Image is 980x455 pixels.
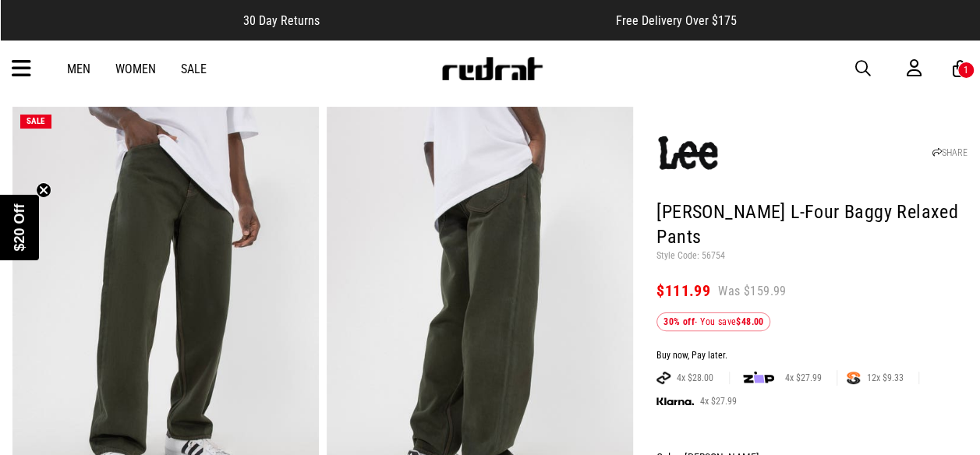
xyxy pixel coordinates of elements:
img: KLARNA [656,397,694,406]
a: Men [67,62,90,76]
span: Free Delivery Over $175 [616,13,737,28]
a: SHARE [932,147,968,158]
span: 30 Day Returns [243,13,320,28]
span: $111.99 [656,281,710,300]
span: 4x $27.99 [694,395,743,407]
b: $48.00 [736,316,763,327]
span: 4x $28.00 [670,372,720,384]
a: 1 [953,61,968,77]
a: Women [115,62,156,76]
img: zip [743,370,774,386]
span: $20 Off [12,203,27,251]
img: AFTERPAY [656,372,670,384]
div: Buy now, Pay later. [656,350,968,362]
div: - You save [656,312,770,331]
b: 30% off [663,316,695,327]
span: Was $159.99 [718,283,786,300]
img: SPLITPAY [847,372,860,384]
span: 4x $27.99 [778,372,827,384]
p: Style Code: 56754 [656,250,968,263]
button: Close teaser [36,182,51,198]
div: 1 [964,65,968,76]
h1: [PERSON_NAME] L-Four Baggy Relaxed Pants [656,200,968,250]
span: 12x $9.33 [860,372,909,384]
span: SALE [27,116,44,126]
img: Lee [656,120,719,182]
button: Open LiveChat chat widget [12,6,59,53]
iframe: Customer reviews powered by Trustpilot [351,12,585,28]
img: Redrat logo [440,57,543,80]
a: Sale [181,62,207,76]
